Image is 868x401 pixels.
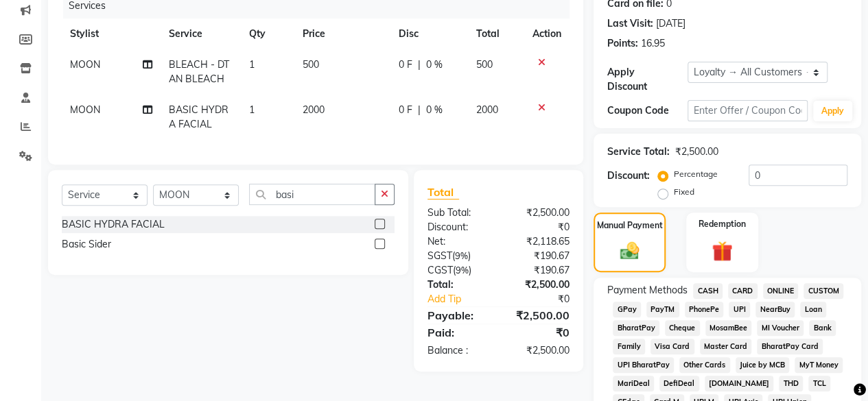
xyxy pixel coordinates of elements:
div: ₹0 [498,324,580,341]
div: Points: [607,36,638,51]
th: Disc [390,19,467,49]
span: CARD [728,283,758,299]
span: BharatPay Card [757,339,823,354]
span: 500 [476,58,493,71]
div: 16.95 [641,36,665,51]
span: PhonePe [685,302,724,317]
span: 1 [249,58,255,71]
span: 9% [455,250,468,261]
th: Stylist [62,19,161,49]
label: Redemption [699,218,746,230]
span: 0 F [398,58,412,72]
span: GPay [613,302,641,317]
div: ₹190.67 [498,263,580,278]
span: 1 [249,104,255,116]
div: Discount: [417,220,499,234]
th: Service [161,19,241,49]
span: DefiDeal [659,376,699,391]
span: | [417,58,420,72]
div: ₹2,500.00 [498,206,580,220]
span: 0 % [425,58,442,72]
div: Apply Discount [607,65,688,94]
th: Price [294,19,390,49]
span: Visa Card [650,339,694,354]
div: ₹190.67 [498,249,580,263]
span: NearBuy [755,302,795,317]
span: Master Card [700,339,752,354]
img: _cash.svg [614,240,646,262]
span: Juice by MCB [736,357,790,373]
span: Payment Methods [607,283,688,297]
div: ₹2,118.65 [498,234,580,249]
span: | [417,103,420,117]
span: MI Voucher [757,320,804,336]
div: Balance : [417,343,499,358]
span: Total [427,185,459,199]
div: ₹2,500.00 [675,145,718,159]
span: 0 F [398,103,412,117]
div: Last Visit: [607,16,653,31]
span: MariDeal [613,376,654,391]
div: Sub Total: [417,206,499,220]
span: UPI [729,302,750,317]
span: CASH [693,283,723,299]
span: CUSTOM [804,283,843,299]
div: Basic Sider [62,237,111,252]
label: Percentage [674,168,718,180]
th: Action [524,19,570,49]
div: ₹0 [498,220,580,234]
div: BASIC HYDRA FACIAL [62,217,165,232]
span: MOON [70,104,100,116]
div: Paid: [417,324,499,341]
div: Total: [417,278,499,292]
a: Add Tip [417,292,512,306]
span: Other Cards [679,357,730,373]
span: MosamBee [705,320,752,336]
div: Coupon Code [607,104,688,118]
div: ₹0 [512,292,580,306]
div: ₹2,500.00 [498,307,580,324]
span: ONLINE [763,283,799,299]
img: _gift.svg [705,239,739,264]
span: PayTM [646,302,679,317]
span: [DOMAIN_NAME] [705,376,774,391]
span: Cheque [665,320,700,336]
span: 2000 [303,104,325,116]
div: ₹2,500.00 [498,278,580,292]
label: Manual Payment [597,219,663,232]
span: Family [613,339,645,354]
div: Service Total: [607,145,670,159]
div: Payable: [417,307,499,324]
span: 500 [303,58,319,71]
span: BLEACH - DTAN BLEACH [169,58,229,85]
span: SGST [427,250,452,262]
div: [DATE] [656,16,685,31]
span: UPI BharatPay [613,357,674,373]
button: Apply [813,101,852,121]
th: Total [468,19,524,49]
span: 0 % [425,103,442,117]
span: CGST [427,264,453,276]
th: Qty [241,19,294,49]
div: ( ) [417,263,499,278]
span: Bank [809,320,836,336]
label: Fixed [674,186,694,198]
span: 2000 [476,104,498,116]
span: TCL [808,376,830,391]
div: ( ) [417,249,499,263]
div: ₹2,500.00 [498,343,580,358]
div: Net: [417,234,499,249]
span: MOON [70,58,100,71]
span: BharatPay [613,320,659,336]
input: Enter Offer / Coupon Code [688,100,808,121]
span: Loan [800,302,826,317]
span: THD [779,376,803,391]
span: BASIC HYDRA FACIAL [169,104,228,130]
input: Search or Scan [249,184,375,205]
span: 9% [456,265,469,276]
span: MyT Money [795,357,843,373]
div: Discount: [607,169,650,183]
